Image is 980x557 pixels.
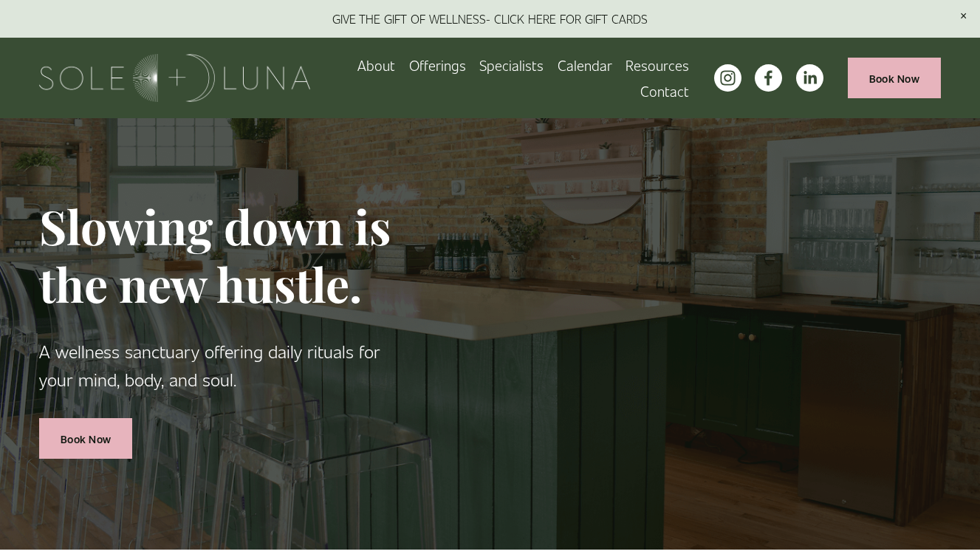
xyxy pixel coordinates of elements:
[848,58,941,98] a: Book Now
[640,78,689,104] a: Contact
[626,54,689,77] span: Resources
[755,64,782,92] a: facebook-unauth
[39,337,411,394] p: A wellness sanctuary offering daily rituals for your mind, body, and soul.
[39,197,411,313] h1: Slowing down is the new hustle.
[796,64,823,92] a: LinkedIn
[558,52,612,78] a: Calendar
[409,54,466,77] span: Offerings
[409,52,466,78] a: folder dropdown
[479,52,544,78] a: Specialists
[39,418,132,459] a: Book Now
[626,52,689,78] a: folder dropdown
[39,54,310,102] img: Sole + Luna
[357,52,395,78] a: About
[714,64,741,92] a: instagram-unauth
